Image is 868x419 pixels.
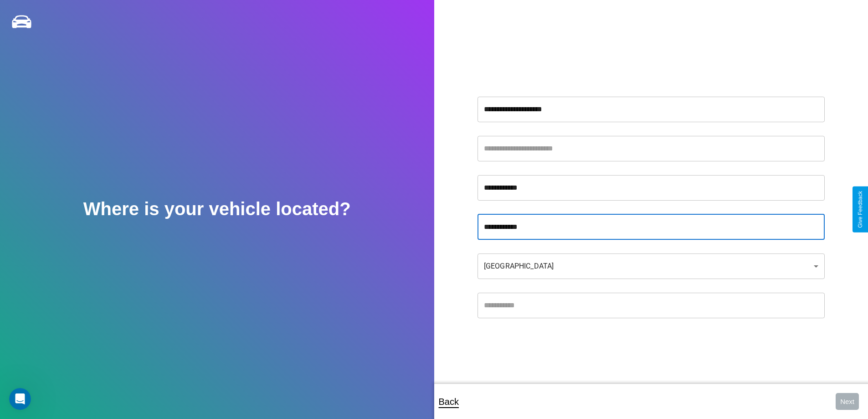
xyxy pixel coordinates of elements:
[857,191,863,228] div: Give Feedback
[836,393,859,410] button: Next
[478,253,825,279] div: [GEOGRAPHIC_DATA]
[83,199,351,219] h2: Where is your vehicle located?
[9,388,31,410] iframe: Intercom live chat
[439,393,459,410] p: Back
